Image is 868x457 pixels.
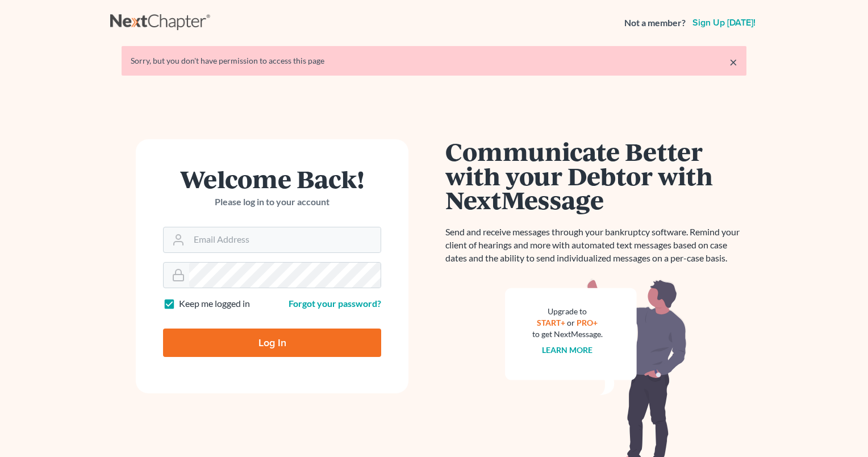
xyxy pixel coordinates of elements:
[445,226,746,265] p: Send and receive messages through your bankruptcy software. Remind your client of hearings and mo...
[163,329,381,357] input: Log In
[690,18,758,27] a: Sign up [DATE]!
[131,55,737,67] div: Sorry, but you don't have permission to access this page
[532,306,603,317] div: Upgrade to
[537,318,566,327] a: START+
[163,167,381,191] h1: Welcome Back!
[532,329,603,340] div: to get NextMessage.
[542,345,593,355] a: Learn more
[624,16,686,30] strong: Not a member?
[289,298,381,309] a: Forgot your password?
[179,297,250,310] label: Keep me logged in
[567,318,575,327] span: or
[729,55,737,69] a: ×
[189,227,381,252] input: Email Address
[163,196,381,209] p: Please log in to your account
[577,318,598,327] a: PRO+
[445,139,746,212] h1: Communicate Better with your Debtor with NextMessage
